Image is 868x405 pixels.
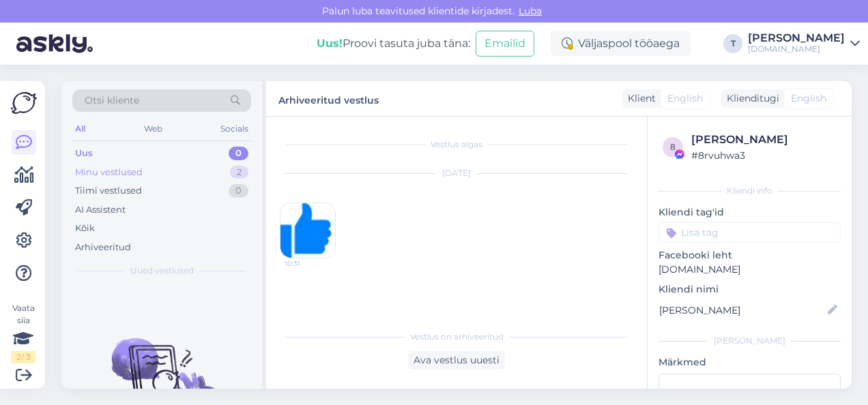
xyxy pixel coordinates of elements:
[670,142,676,152] span: 8
[791,91,826,106] span: English
[229,184,248,198] div: 0
[280,203,335,258] img: Attachment
[280,167,633,179] div: [DATE]
[659,248,841,262] p: Facebooki leht
[659,262,841,277] p: [DOMAIN_NAME]
[11,351,35,363] div: 2 / 3
[659,355,841,370] p: Märkmed
[317,35,470,52] div: Proovi tasuta juba täna:
[141,120,165,138] div: Web
[691,132,837,148] div: [PERSON_NAME]
[317,37,343,50] b: Uus!
[515,5,546,17] span: Luba
[11,92,37,114] img: Askly Logo
[408,351,505,370] div: Ava vestlus uuesti
[659,335,841,347] div: [PERSON_NAME]
[230,166,248,179] div: 2
[72,120,88,138] div: All
[659,185,841,197] div: Kliendi info
[476,31,534,57] button: Emailid
[75,222,95,235] div: Kõik
[667,91,703,106] span: English
[85,93,139,108] span: Otsi kliente
[659,303,825,318] input: Lisa nimi
[721,91,779,106] div: Klienditugi
[748,33,845,44] div: [PERSON_NAME]
[75,166,143,179] div: Minu vestlused
[75,184,142,198] div: Tiimi vestlused
[11,302,35,363] div: Vaata siia
[278,89,379,108] label: Arhiveeritud vestlus
[622,91,656,106] div: Klient
[410,331,504,343] span: Vestlus on arhiveeritud
[723,34,742,53] div: T
[75,147,93,160] div: Uus
[75,203,126,217] div: AI Assistent
[130,265,194,277] span: Uued vestlused
[659,282,841,297] p: Kliendi nimi
[280,138,633,151] div: Vestlus algas
[285,258,336,269] span: 10:31
[659,222,841,243] input: Lisa tag
[748,33,860,55] a: [PERSON_NAME][DOMAIN_NAME]
[691,148,837,163] div: # 8rvuhwa3
[229,147,248,160] div: 0
[218,120,251,138] div: Socials
[659,205,841,220] p: Kliendi tag'id
[551,31,691,56] div: Väljaspool tööaega
[75,241,131,254] div: Arhiveeritud
[748,44,845,55] div: [DOMAIN_NAME]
